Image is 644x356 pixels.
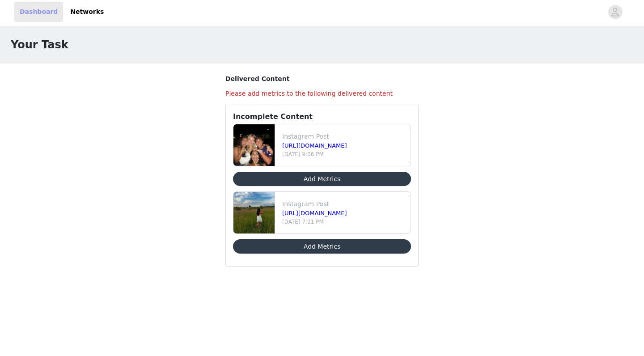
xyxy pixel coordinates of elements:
[233,124,275,166] img: file
[225,89,419,98] h4: Please add metrics to the following delivered content
[611,5,619,19] div: avatar
[233,111,411,122] h3: Incomplete Content
[11,37,68,53] h1: Your Task
[282,150,407,158] p: [DATE] 9:06 PM
[282,210,347,216] a: [URL][DOMAIN_NAME]
[233,239,411,254] button: Add Metrics
[233,172,411,186] button: Add Metrics
[282,218,407,226] p: [DATE] 7:21 PM
[225,74,419,84] h3: Delivered Content
[282,142,347,149] a: [URL][DOMAIN_NAME]
[233,192,275,233] img: file
[282,199,407,209] p: Instagram Post
[14,2,63,22] a: Dashboard
[65,2,109,22] a: Networks
[282,132,407,141] p: Instagram Post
